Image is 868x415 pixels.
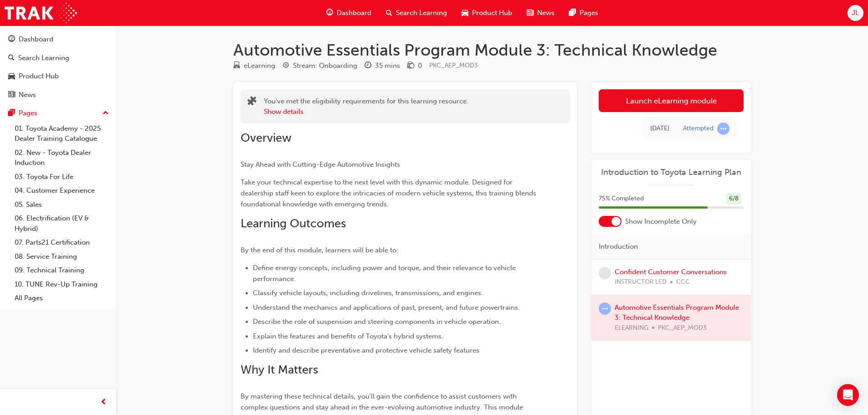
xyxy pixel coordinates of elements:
[472,8,512,18] span: Product Hub
[253,332,443,340] span: Explain the features and benefits of Toyota’s hybrid systems.
[4,105,113,122] button: Pages
[11,263,113,277] a: 09. Technical Training
[253,303,520,312] span: Understand the mechanics and applications of past, present, and future powertrains.
[264,107,303,117] button: Show details
[4,29,113,105] button: DashboardSearch LearningProduct HubNews
[599,302,611,315] span: learningRecordVerb_ATTEMPT-icon
[4,68,113,85] a: Product Hub
[11,236,113,250] a: 07. Parts21 Certification
[11,277,113,292] a: 10. TUNE Rev-Up Training
[253,289,483,297] span: Classify vehicle layouts, including drivelines, transmissions, and engines.
[852,8,859,18] span: JL
[253,264,518,283] span: Define energy concepts, including power and torque, and their relevance to vehicle performance.
[8,72,15,81] span: car-icon
[599,167,744,178] a: Introduction to Toyota Learning Plan
[650,123,669,134] div: Tue Sep 02 2025 13:39:23 GMT+1000 (Australian Eastern Standard Time)
[293,61,357,71] div: Stream: Onboarding
[247,97,257,108] span: puzzle-icon
[599,89,744,112] a: Launch eLearning module
[365,60,400,72] div: Duration
[103,108,109,119] span: up-icon
[253,318,501,326] span: Describe the role of suspension and steering components in vehicle operation.
[319,4,379,22] a: guage-iconDashboard
[19,90,36,100] div: News
[19,108,37,118] div: Pages
[8,36,15,44] span: guage-icon
[4,87,113,103] a: News
[847,5,863,21] button: JL
[11,184,113,198] a: 04. Customer Experience
[599,241,638,252] span: Introduction
[11,170,113,184] a: 03. Toyota For Life
[241,178,538,208] span: Take your technical expertise to the next level with this dynamic module. Designed for dealership...
[233,40,751,60] h1: Automotive Essentials Program Module 3: Technical Knowledge
[5,3,77,23] img: Trak
[11,122,113,146] a: 01. Toyota Academy - 2025 Dealer Training Catalogue
[241,363,318,377] span: Why It Matters
[244,61,275,71] div: eLearning
[379,4,454,22] a: search-iconSearch Learning
[11,211,113,236] a: 06. Electrification (EV & Hybrid)
[683,124,714,133] div: Attempted
[11,198,113,212] a: 05. Sales
[837,384,859,406] div: Open Intercom Messenger
[241,246,398,254] span: By the end of this module, learners will be able to:
[462,7,468,19] span: car-icon
[599,194,644,204] span: 75 % Completed
[4,31,113,48] a: Dashboard
[282,62,289,70] span: target-icon
[717,123,729,135] span: learningRecordVerb_ATTEMPT-icon
[241,216,346,231] span: Learning Outcomes
[365,62,371,70] span: clock-icon
[569,7,576,19] span: pages-icon
[264,96,468,117] div: You've met the eligibility requirements for this learning resource.
[337,8,371,18] span: Dashboard
[454,4,519,22] a: car-iconProduct Hub
[527,7,534,19] span: news-icon
[396,8,447,18] span: Search Learning
[11,291,113,305] a: All Pages
[100,397,107,408] span: prev-icon
[253,346,479,354] span: Identify and describe preventative and protective vehicle safety features
[519,4,562,22] a: news-iconNews
[8,91,15,99] span: news-icon
[375,61,400,71] div: 35 mins
[241,131,292,145] span: Overview
[11,250,113,264] a: 08. Service Training
[8,109,15,118] span: pages-icon
[8,54,15,62] span: search-icon
[418,61,422,71] div: 0
[429,61,478,69] span: Learning resource code
[11,146,113,170] a: 02. New - Toyota Dealer Induction
[407,62,414,70] span: money-icon
[625,216,697,227] span: Show Incomplete Only
[537,8,555,18] span: News
[233,60,275,72] div: Type
[615,268,727,276] a: Confident Customer Conversations
[18,53,69,63] div: Search Learning
[19,34,53,45] div: Dashboard
[726,193,742,205] div: 6 / 8
[562,4,606,22] a: pages-iconPages
[241,160,400,169] span: Stay Ahead with Cutting-Edge Automotive Insights
[580,8,598,18] span: Pages
[282,60,357,72] div: Stream
[19,71,59,82] div: Product Hub
[233,62,240,70] span: learningResourceType_ELEARNING-icon
[4,50,113,67] a: Search Learning
[615,277,667,287] span: INSTRUCTOR LED
[407,60,422,72] div: Price
[599,267,611,279] span: learningRecordVerb_NONE-icon
[386,7,392,19] span: search-icon
[676,277,690,287] span: CCC
[326,7,333,19] span: guage-icon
